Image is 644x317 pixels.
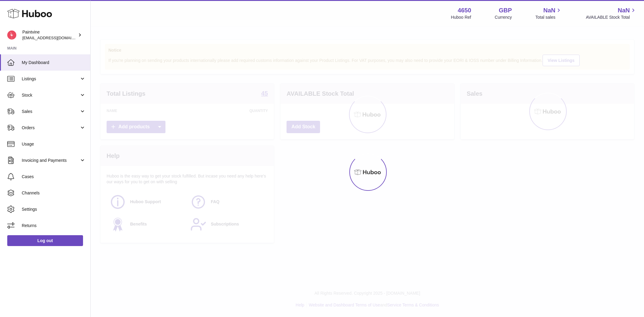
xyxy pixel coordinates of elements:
[22,109,79,114] span: Sales
[7,30,16,40] img: internalAdmin-4650@internal.huboo.com
[22,190,86,196] span: Channels
[535,6,562,20] a: NaN Total sales
[618,6,630,14] span: NaN
[499,6,512,14] strong: GBP
[586,6,637,20] a: NaN AVAILABLE Stock Total
[458,6,471,14] strong: 4650
[22,92,79,98] span: Stock
[22,141,86,147] span: Usage
[22,158,79,163] span: Invoicing and Payments
[22,29,77,41] div: Paintvine
[22,35,89,40] span: [EMAIL_ADDRESS][DOMAIN_NAME]
[22,125,79,131] span: Orders
[543,6,555,14] span: NaN
[586,14,637,20] span: AVAILABLE Stock Total
[495,14,512,20] div: Currency
[22,60,86,66] span: My Dashboard
[22,76,79,82] span: Listings
[22,207,86,212] span: Settings
[451,14,471,20] div: Huboo Ref
[7,235,83,246] a: Log out
[535,14,562,20] span: Total sales
[22,223,86,229] span: Returns
[22,174,86,180] span: Cases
